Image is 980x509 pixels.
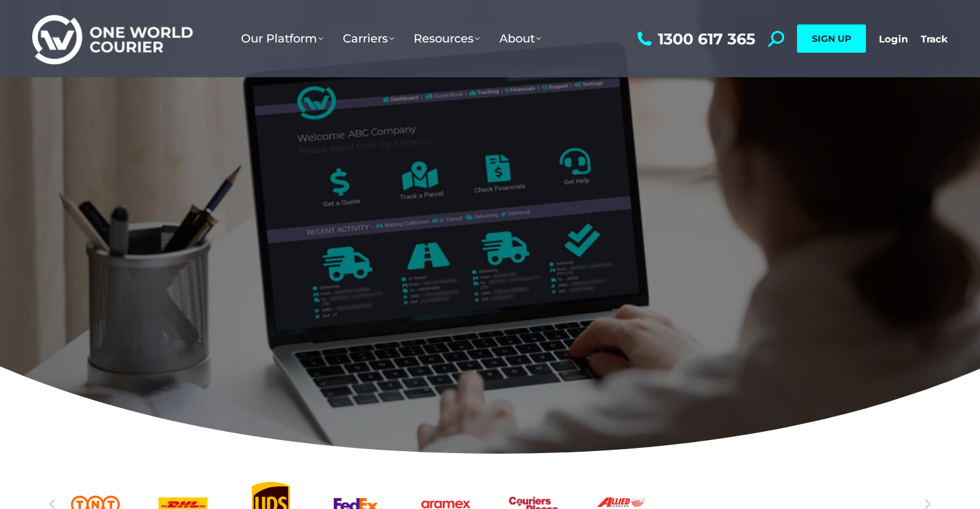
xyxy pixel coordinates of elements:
a: Our Platform [231,19,333,59]
span: About [499,32,541,46]
a: Resources [404,19,490,59]
span: Resources [414,32,480,46]
span: Our Platform [241,32,323,46]
span: Carriers [343,32,394,46]
a: Track [921,33,948,45]
img: One World Courier [32,13,193,65]
a: SIGN UP [797,24,866,53]
a: 1300 617 365 [634,31,755,47]
span: SIGN UP [812,33,851,44]
a: Login [879,33,908,45]
a: About [490,19,551,59]
a: Carriers [333,19,404,59]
